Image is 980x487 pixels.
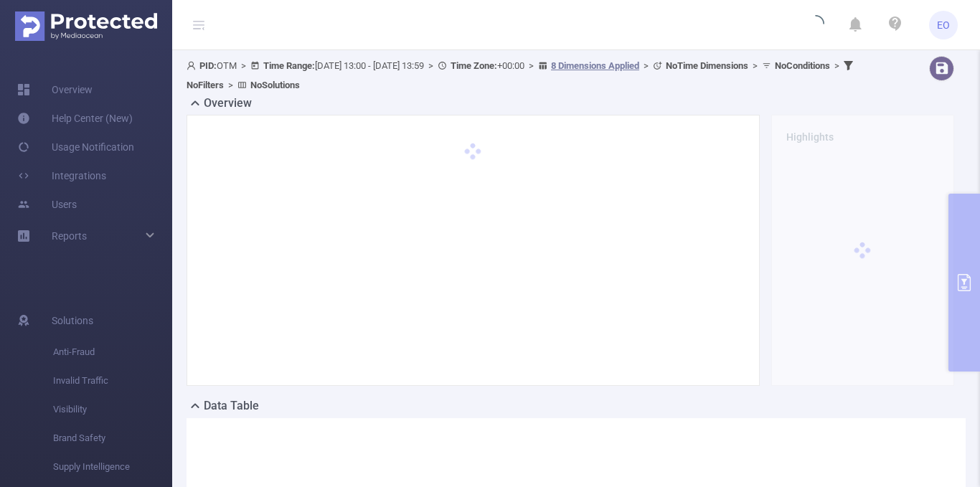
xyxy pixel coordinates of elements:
[639,60,653,71] span: >
[451,60,497,71] b: Time Zone:
[263,60,315,71] b: Time Range:
[830,60,844,71] span: >
[199,60,217,71] b: PID:
[237,60,250,71] span: >
[53,367,172,395] span: Invalid Traffic
[17,133,134,161] a: Usage Notification
[187,61,199,70] i: icon: user
[52,222,87,250] a: Reports
[53,424,172,453] span: Brand Safety
[807,15,824,35] i: icon: loading
[17,161,106,190] a: Integrations
[666,60,748,71] b: No Time Dimensions
[53,338,172,367] span: Anti-Fraud
[524,60,538,71] span: >
[52,230,87,242] span: Reports
[937,11,950,39] span: EO
[53,453,172,481] span: Supply Intelligence
[17,104,133,133] a: Help Center (New)
[53,395,172,424] span: Visibility
[748,60,762,71] span: >
[204,397,259,415] h2: Data Table
[424,60,438,71] span: >
[775,60,830,71] b: No Conditions
[204,95,252,112] h2: Overview
[187,60,857,90] span: OTM [DATE] 13:00 - [DATE] 13:59 +00:00
[15,11,157,41] img: Protected Media
[551,60,639,71] u: 8 Dimensions Applied
[52,306,93,335] span: Solutions
[224,80,237,90] span: >
[17,190,77,219] a: Users
[17,75,93,104] a: Overview
[250,80,300,90] b: No Solutions
[187,80,224,90] b: No Filters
